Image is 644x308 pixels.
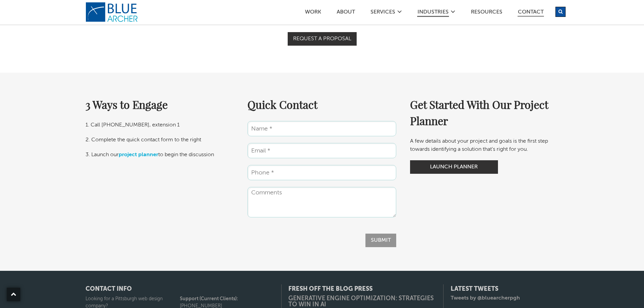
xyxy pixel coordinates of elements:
[410,137,559,153] p: A few details about your project and goals is the first step towards identifying a solution that'...
[247,96,396,113] h2: Quick Contact
[119,152,158,158] a: project planner
[86,96,234,113] h2: 3 Ways to Engage
[305,9,321,17] a: Work
[417,9,449,17] a: Industries
[365,234,396,247] input: Submit
[86,2,140,22] a: logo
[370,9,396,17] a: SERVICES
[247,143,396,158] input: Email *
[86,136,234,144] p: 2. Complete the quick contact form to the right
[518,9,544,17] a: Contact
[410,96,559,129] h2: Get Started With Our Project Planner
[247,165,396,180] input: Phone *
[451,286,559,292] h4: Latest Tweets
[86,286,275,292] h4: CONTACT INFO
[180,297,238,301] strong: Support (Current Clients):
[247,121,396,136] input: Name *
[86,151,234,159] p: 3. Launch our to begin the discussion
[336,9,355,17] a: ABOUT
[288,286,437,292] h4: Fresh Off the Blog Press
[451,295,520,301] a: Tweets by @bluearcherpgh
[288,32,357,46] a: Request a proposal
[471,9,503,17] a: Resources
[86,121,234,129] p: 1. Call [PHONE_NUMBER], extension 1
[410,160,498,174] a: Launch Planner
[288,295,437,308] a: Generative Engine Optimization: Strategies to Win in AI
